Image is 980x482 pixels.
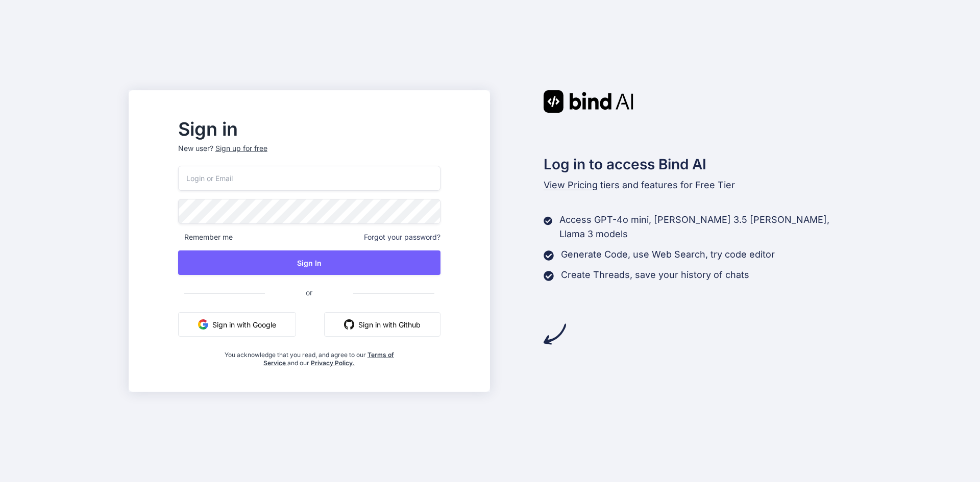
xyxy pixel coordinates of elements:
img: Bind AI logo [544,90,633,113]
p: Create Threads, save your history of chats [561,268,749,282]
h2: Sign in [178,121,440,137]
div: Sign up for free [215,143,267,154]
input: Login or Email [178,166,440,191]
p: New user? [178,143,440,166]
img: google [198,319,208,329]
h2: Log in to access Bind AI [544,154,852,175]
button: Sign in with Google [178,312,296,337]
span: or [265,280,353,305]
img: arrow [544,323,566,345]
div: You acknowledge that you read, and agree to our and our [222,345,397,367]
span: Remember me [178,232,233,242]
p: tiers and features for Free Tier [544,178,852,192]
img: github [344,319,354,329]
p: Generate Code, use Web Search, try code editor [561,247,775,262]
a: Privacy Policy. [311,359,355,367]
button: Sign In [178,250,440,275]
span: Forgot your password? [364,232,440,242]
span: View Pricing [544,180,598,190]
button: Sign in with Github [324,312,440,337]
a: Terms of Service [263,351,394,367]
p: Access GPT-4o mini, [PERSON_NAME] 3.5 [PERSON_NAME], Llama 3 models [559,213,851,241]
